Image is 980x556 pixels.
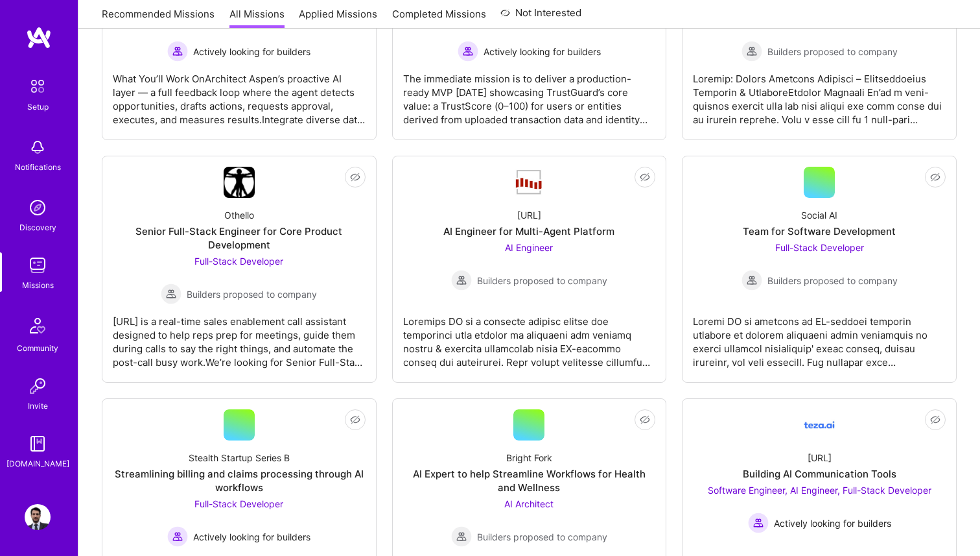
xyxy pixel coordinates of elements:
div: Othello [224,208,254,222]
span: Builders proposed to company [767,45,898,58]
a: Recommended Missions [102,7,215,29]
img: logo [26,26,52,49]
img: Company Logo [513,169,544,196]
img: User Avatar [25,504,51,530]
div: Building AI Communication Tools [743,467,896,481]
img: Builders proposed to company [161,284,181,304]
img: Builders proposed to company [451,270,472,291]
div: Invite [28,399,48,413]
div: AI Expert to help Streamline Workflows for Health and Wellness [403,467,656,494]
a: User Avatar [21,504,54,530]
a: Company Logo[URL]AI Engineer for Multi-Agent PlatformAI Engineer Builders proposed to companyBuil... [403,167,656,372]
i: icon EyeClosed [640,415,650,425]
div: Loremips DO si a consecte adipisc elitse doe temporinci utla etdolor ma aliquaeni adm veniamq nos... [403,304,656,369]
span: Full-Stack Developer [194,498,283,509]
div: Bright Fork [506,451,552,465]
span: Builders proposed to company [477,530,607,544]
img: Community [22,310,53,341]
div: What You’ll Work OnArchitect Aspen’s proactive AI layer — a full feedback loop where the agent de... [113,62,366,127]
img: Company Logo [224,167,255,198]
img: Actively looking for builders [458,41,478,62]
a: Company LogoOthelloSenior Full-Stack Engineer for Core Product DevelopmentFull-Stack Developer Bu... [113,167,366,372]
i: icon EyeClosed [350,172,360,182]
img: bell [25,134,51,160]
a: Social AITeam for Software DevelopmentFull-Stack Developer Builders proposed to companyBuilders p... [693,167,946,372]
div: Notifications [15,160,61,174]
div: Community [17,341,58,355]
div: [DOMAIN_NAME] [6,457,69,470]
a: All Missions [229,7,285,29]
span: Full-Stack Developer [775,242,864,253]
div: [URL] [517,208,541,222]
img: Builders proposed to company [741,270,762,291]
span: Full-Stack Developer [194,256,283,267]
div: Stealth Startup Series B [189,451,290,465]
div: Streamlining billing and claims processing through AI workflows [113,467,366,494]
a: Not Interested [500,5,581,29]
img: Actively looking for builders [167,41,188,62]
div: [URL] [808,451,832,465]
a: Completed Missions [392,7,486,29]
span: Actively looking for builders [774,516,891,530]
span: AI Architect [504,498,554,509]
img: discovery [25,195,51,221]
div: Missions [22,278,54,292]
div: [URL] is a real-time sales enablement call assistant designed to help reps prep for meetings, gui... [113,304,366,369]
img: setup [24,73,51,100]
img: Actively looking for builders [167,526,188,547]
img: teamwork [25,252,51,278]
div: Team for Software Development [743,224,896,238]
img: Builders proposed to company [451,526,472,547]
span: Builders proposed to company [187,287,317,301]
div: Social AI [801,208,837,222]
div: Loremi DO si ametcons ad EL-seddoei temporin utlabore et dolorem aliquaeni admin veniamquis no ex... [693,304,946,369]
img: Company Logo [804,409,835,441]
div: Setup [27,100,49,114]
i: icon EyeClosed [930,172,940,182]
a: Applied Missions [299,7,377,29]
span: Software Engineer, AI Engineer, Full-Stack Developer [708,485,931,496]
div: The immediate mission is to deliver a production-ready MVP [DATE] showcasing TrustGuard’s core va... [403,62,656,127]
div: Senior Full-Stack Engineer for Core Product Development [113,224,366,252]
div: Discovery [19,221,56,234]
img: Builders proposed to company [741,41,762,62]
span: Actively looking for builders [193,530,310,544]
span: Builders proposed to company [767,274,898,287]
span: Actively looking for builders [193,45,310,58]
div: Loremip: Dolors Ametcons Adipisci – Elitseddoeius Temporin & UtlaboreEtdolor Magnaali En’ad m ven... [693,62,946,127]
img: Actively looking for builders [748,513,769,533]
span: Actively looking for builders [484,45,601,58]
div: AI Engineer for Multi-Agent Platform [443,224,614,238]
span: Builders proposed to company [477,274,607,287]
span: AI Engineer [505,242,553,253]
i: icon EyeClosed [640,172,650,182]
img: Invite [25,373,51,399]
img: guide book [25,431,51,457]
i: icon EyeClosed [350,415,360,425]
i: icon EyeClosed [930,415,940,425]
